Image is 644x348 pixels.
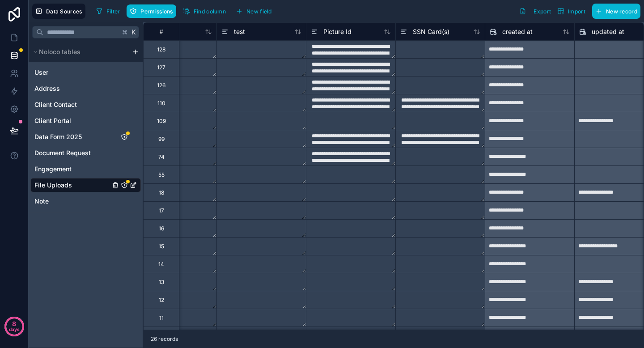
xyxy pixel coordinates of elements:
div: 55 [158,171,165,178]
div: 109 [157,118,166,125]
p: days [9,323,20,335]
span: 26 records [151,335,178,343]
span: Filter [106,8,120,15]
a: Permissions [127,4,179,18]
div: # [150,28,172,35]
button: Find column [180,4,229,18]
div: 126 [157,82,165,89]
div: 128 [157,46,165,53]
button: Import [554,4,589,19]
button: New record [592,4,640,19]
span: Data Sources [46,8,82,15]
span: SSN Card(s) [413,27,449,36]
span: Picture Id [323,27,352,36]
div: 11 [159,314,164,322]
div: 17 [159,207,164,214]
span: New record [606,8,637,15]
span: Permissions [140,8,173,15]
div: 99 [158,136,165,143]
div: 15 [159,243,164,250]
button: New field [233,4,275,18]
button: Data Sources [32,4,85,19]
span: updated at [592,27,624,36]
div: 12 [159,297,164,304]
a: New record [589,4,640,19]
div: 16 [159,225,164,232]
div: 74 [158,153,165,161]
p: 8 [12,319,16,328]
div: 110 [157,100,165,107]
button: Filter [93,4,123,18]
div: 14 [158,261,164,268]
span: test [234,27,245,36]
span: K [131,29,137,35]
span: Find column [194,8,226,15]
span: created at [502,27,533,36]
span: Export [534,8,551,15]
div: 127 [157,64,165,71]
div: 13 [159,279,164,286]
button: Export [516,4,554,19]
div: 18 [159,189,164,196]
button: Permissions [127,4,176,18]
span: Import [568,8,585,15]
span: New field [246,8,272,15]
